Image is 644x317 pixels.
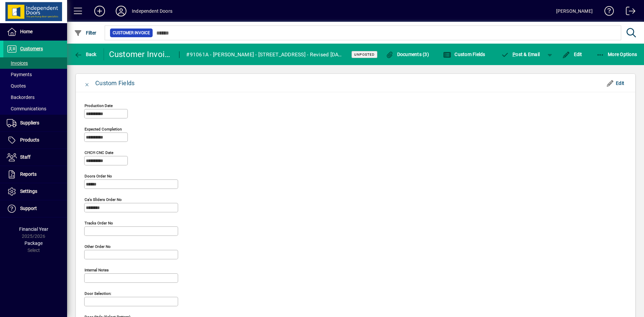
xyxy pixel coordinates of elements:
span: Communications [7,106,46,111]
button: Edit [603,77,627,89]
a: Reports [3,166,67,183]
mat-label: Production Date [85,103,113,108]
span: Invoices [7,60,28,66]
button: Close [79,75,95,91]
span: Back [74,52,97,57]
span: Payments [7,72,32,77]
span: Filter [74,30,97,36]
div: #91061A - [PERSON_NAME] - [STREET_ADDRESS] - Revised [DATE] [186,49,343,60]
mat-label: Expected Completion [85,127,122,131]
span: Products [20,137,39,143]
a: Settings [3,183,67,200]
a: Invoices [3,57,67,69]
span: Customers [20,46,43,51]
button: Filter [72,27,98,39]
span: More Options [596,52,637,57]
span: Suppliers [20,120,39,125]
mat-label: Tracks Order No [85,221,113,225]
a: Support [3,200,67,217]
a: Products [3,132,67,149]
span: Customer Invoice [113,30,150,36]
a: Knowledge Base [599,1,614,23]
span: Staff [20,154,31,160]
span: P [513,52,516,57]
button: Custom Fields [441,48,487,60]
span: Backorders [7,95,35,100]
span: Settings [20,189,37,194]
mat-label: Ca's Sliders Order No [85,197,122,202]
div: Customer Invoice [109,49,173,60]
app-page-header-button: Back [67,48,104,60]
span: Quotes [7,83,26,89]
div: Custom Fields [95,78,135,89]
span: Home [20,29,33,34]
a: Backorders [3,92,67,103]
mat-label: Door Selection: [85,291,111,296]
span: Reports [20,171,37,177]
mat-label: Internal Notes [85,268,109,272]
button: More Options [595,48,639,60]
button: Post & Email [498,48,543,60]
a: Quotes [3,80,67,92]
span: Documents (3) [385,52,429,57]
span: Support [20,206,37,211]
a: Home [3,23,67,40]
a: Logout [621,1,636,23]
button: Back [72,48,98,60]
a: Payments [3,69,67,80]
mat-label: CHCH CNC Date [85,150,113,155]
mat-label: Other Order No [85,244,111,249]
button: Profile [110,5,132,17]
span: Unposted [354,52,375,57]
button: Documents (3) [384,48,431,60]
span: Edit [562,52,582,57]
a: Staff [3,149,67,166]
button: Add [89,5,110,17]
span: Package [24,241,43,246]
a: Suppliers [3,115,67,131]
mat-label: Doors Order No [85,174,112,178]
span: Custom Fields [443,52,485,57]
button: Edit [560,48,584,60]
span: Financial Year [19,226,48,232]
span: Edit [606,78,625,89]
div: [PERSON_NAME] [556,6,593,16]
div: Independent Doors [132,6,172,16]
span: ost & Email [501,52,540,57]
a: Communications [3,103,67,114]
